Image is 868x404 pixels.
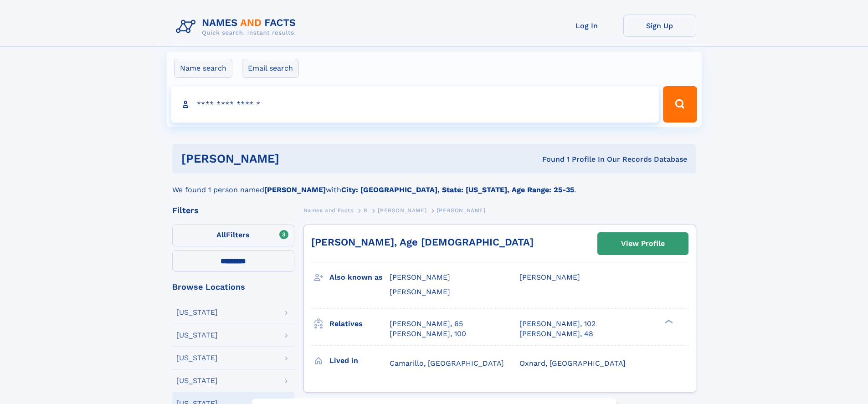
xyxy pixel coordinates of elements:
[378,207,426,214] span: [PERSON_NAME]
[663,86,697,123] button: Search Button
[390,319,463,329] a: [PERSON_NAME], 65
[390,273,450,281] span: [PERSON_NAME]
[171,86,659,123] input: search input
[172,283,294,291] div: Browse Locations
[519,319,596,329] a: [PERSON_NAME], 102
[311,236,534,248] a: [PERSON_NAME], Age [DEMOGRAPHIC_DATA]
[411,154,687,164] div: Found 1 Profile In Our Records Database
[621,233,665,254] div: View Profile
[181,153,411,164] h1: [PERSON_NAME]
[264,185,326,194] b: [PERSON_NAME]
[378,205,426,216] a: [PERSON_NAME]
[329,270,390,285] h3: Also known as
[598,233,688,255] a: View Profile
[519,359,626,368] span: Oxnard, [GEOGRAPHIC_DATA]
[550,15,623,37] a: Log In
[172,206,294,215] div: Filters
[390,329,466,339] a: [PERSON_NAME], 100
[519,329,593,339] a: [PERSON_NAME], 48
[176,332,218,339] div: [US_STATE]
[329,353,390,368] h3: Lived in
[176,354,218,362] div: [US_STATE]
[364,205,368,216] a: B
[303,205,354,216] a: Names and Facts
[390,287,450,296] span: [PERSON_NAME]
[176,377,218,384] div: [US_STATE]
[216,230,226,239] span: All
[176,309,218,316] div: [US_STATE]
[172,15,303,39] img: Logo Names and Facts
[242,59,299,78] label: Email search
[663,318,673,324] div: ❯
[341,185,574,194] b: City: [GEOGRAPHIC_DATA], State: [US_STATE], Age Range: 25-35
[519,273,580,281] span: [PERSON_NAME]
[390,359,504,368] span: Camarillo, [GEOGRAPHIC_DATA]
[364,207,368,214] span: B
[437,207,486,214] span: [PERSON_NAME]
[172,174,696,195] div: We found 1 person named with .
[172,225,294,246] label: Filters
[174,59,232,78] label: Name search
[329,316,390,332] h3: Relatives
[623,15,696,37] a: Sign Up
